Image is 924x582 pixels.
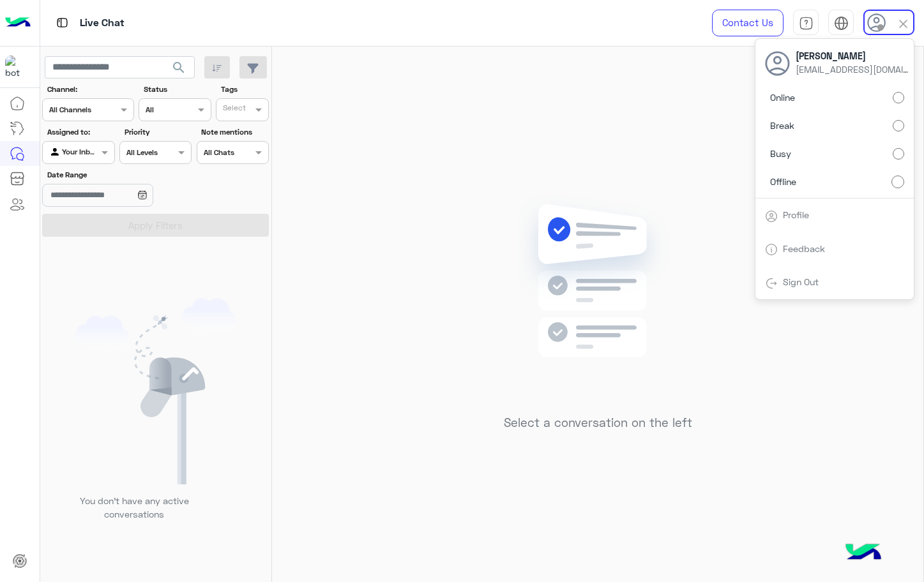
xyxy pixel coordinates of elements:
span: [EMAIL_ADDRESS][DOMAIN_NAME] [796,63,911,76]
img: no messages [506,194,690,406]
span: Online [770,91,795,104]
input: Online [893,92,904,103]
img: tab [799,16,814,31]
span: search [171,60,186,75]
img: 1403182699927242 [5,56,28,78]
span: Busy [770,147,791,160]
input: Offline [891,175,904,188]
p: You don’t have any active conversations [70,494,199,521]
span: Break [770,119,794,132]
a: tab [793,10,819,36]
input: Busy [893,148,904,160]
label: Date Range [47,169,190,181]
a: Feedback [783,243,825,254]
input: Break [893,120,904,131]
img: Logo [5,10,31,36]
img: tab [54,15,70,31]
label: Status [144,84,209,95]
div: Select [221,102,246,117]
img: close [896,17,911,31]
img: tab [834,16,849,31]
button: Apply Filters [42,214,269,237]
label: Priority [125,126,190,138]
a: Profile [783,209,809,220]
span: [PERSON_NAME] [796,49,911,63]
img: hulul-logo.png [841,531,886,576]
img: tab [765,210,778,223]
h5: Select a conversation on the left [504,415,692,430]
img: empty users [75,298,236,484]
label: Tags [221,84,268,95]
span: Offline [770,175,796,188]
button: search [163,56,195,84]
label: Assigned to: [47,126,113,138]
img: tab [765,243,778,256]
label: Note mentions [201,126,267,138]
p: Live Chat [80,15,125,32]
label: Channel: [47,84,133,95]
img: tab [765,277,778,290]
a: Contact Us [712,10,784,36]
a: Sign Out [783,276,819,287]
